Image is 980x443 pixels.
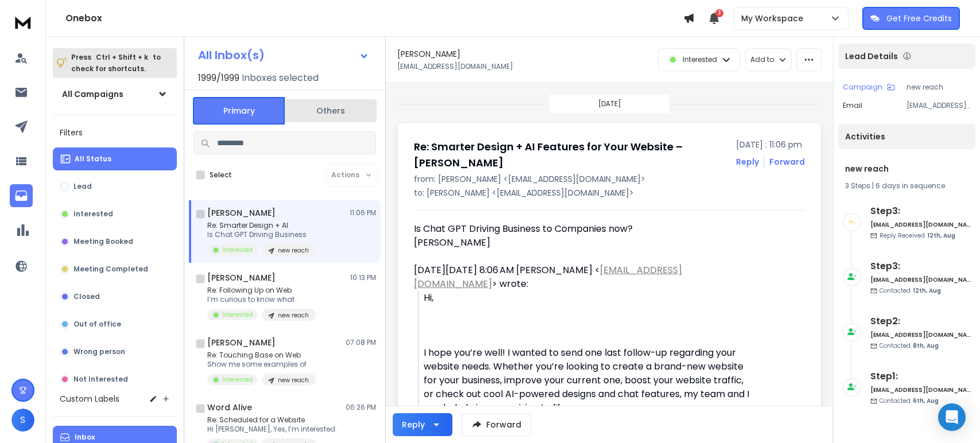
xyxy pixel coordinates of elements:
[207,286,316,295] p: Re: Following Up on Web
[73,237,133,246] p: Meeting Booked
[53,203,177,226] button: Interested
[913,286,941,295] span: 12th, Aug
[393,413,452,436] button: Reply
[414,263,749,291] div: [DATE][DATE] 8:06 AM [PERSON_NAME] < > wrote:
[53,147,177,170] button: All Status
[73,265,148,274] p: Meeting Completed
[207,415,337,425] p: Re: Scheduled for a Website
[736,156,759,168] button: Reply
[207,360,316,369] p: Show me some examples of
[876,181,945,191] span: 6 days in sequence
[278,246,309,255] p: new reach
[880,397,939,405] p: Contacted
[683,55,717,64] p: Interested
[845,181,969,191] div: |
[870,204,971,218] h6: Step 3 :
[278,311,309,320] p: new reach
[715,9,723,17] span: 3
[880,341,939,350] p: Contacted
[414,263,682,290] a: [EMAIL_ADDRESS][DOMAIN_NAME]
[845,181,870,191] span: 3 Steps
[11,11,34,33] img: logo
[207,272,276,283] h1: [PERSON_NAME]
[346,403,376,412] p: 06:26 PM
[71,52,161,75] p: Press to check for shortcuts.
[207,337,276,348] h1: [PERSON_NAME]
[53,175,177,198] button: Lead
[73,375,128,384] p: Not Interested
[907,101,971,110] p: [EMAIL_ADDRESS][DOMAIN_NAME]
[94,50,150,64] span: Ctrl + Shift + k
[350,273,376,282] p: 10:13 PM
[207,425,337,434] p: Hi [PERSON_NAME], Yes, I’m interested.
[53,83,177,106] button: All Campaigns
[741,13,808,24] p: My Workspace
[189,44,378,67] button: All Inbox(s)
[53,313,177,336] button: Out of office
[207,230,316,239] p: Is Chat GPT Driving Business
[53,340,177,363] button: Wrong person
[53,258,177,281] button: Meeting Completed
[736,139,805,150] p: [DATE] : 11:06 pm
[207,207,276,219] h1: [PERSON_NAME]
[843,83,882,92] p: Campaign
[278,376,309,384] p: new reach
[870,275,971,284] h6: [EMAIL_ADDRESS][DOMAIN_NAME]
[913,397,939,405] span: 6th, Aug
[845,50,898,62] p: Lead Details
[870,259,971,273] h6: Step 3 :
[886,13,952,24] p: Get Free Credits
[198,49,265,61] h1: All Inbox(s)
[769,156,805,168] div: Forward
[222,375,253,384] p: Interested
[843,83,895,92] button: Campaign
[598,99,621,108] p: [DATE]
[414,236,749,250] div: [PERSON_NAME]
[193,97,285,125] button: Primary
[198,71,239,85] span: 1999 / 1999
[350,208,376,217] p: 11:06 PM
[210,170,232,180] label: Select
[397,48,460,60] h1: [PERSON_NAME]
[285,98,377,123] button: Others
[11,409,34,432] button: S
[65,11,683,25] h1: Onebox
[414,187,805,199] p: to: [PERSON_NAME] <[EMAIL_ADDRESS][DOMAIN_NAME]>
[838,124,975,149] div: Activities
[414,139,729,171] h1: Re: Smarter Design + AI Features for Your Website – [PERSON_NAME]
[907,83,971,92] p: new reach
[462,413,531,436] button: Forward
[397,62,513,71] p: [EMAIL_ADDRESS][DOMAIN_NAME]
[845,163,969,174] h1: new reach
[870,386,971,394] h6: [EMAIL_ADDRESS][DOMAIN_NAME]
[938,403,966,431] div: Open Intercom Messenger
[870,220,971,229] h6: [EMAIL_ADDRESS][DOMAIN_NAME]
[207,351,316,360] p: Re: Touching Base on Web
[402,419,425,430] div: Reply
[75,433,95,442] p: Inbox
[53,125,177,141] h3: Filters
[242,71,319,85] h3: Inboxes selected
[207,295,316,304] p: I’m curious to know what
[750,55,774,64] p: Add to
[53,368,177,391] button: Not Interested
[75,154,111,164] p: All Status
[53,285,177,308] button: Closed
[73,292,100,301] p: Closed
[73,320,121,329] p: Out of office
[207,402,252,413] h1: Word Alive
[913,341,939,350] span: 8th, Aug
[222,310,253,319] p: Interested
[927,231,955,240] span: 12th, Aug
[60,393,119,405] h3: Custom Labels
[222,246,253,254] p: Interested
[862,7,960,30] button: Get Free Credits
[870,331,971,339] h6: [EMAIL_ADDRESS][DOMAIN_NAME]
[880,286,941,295] p: Contacted
[207,221,316,230] p: Re: Smarter Design + AI
[414,222,749,250] div: Is Chat GPT Driving Business to Companies now?
[53,230,177,253] button: Meeting Booked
